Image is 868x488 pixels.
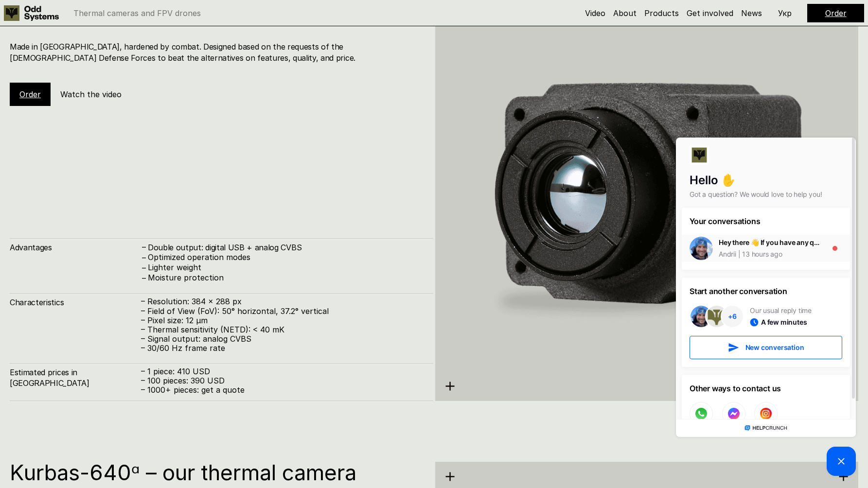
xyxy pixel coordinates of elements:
[585,8,605,18] a: Video
[644,8,679,18] a: Products
[613,8,637,18] a: About
[141,297,424,306] p: – Resolution: 384 x 288 px
[141,307,424,316] p: – Field of View (FoV): 50° horizontal, 37.2° vertical
[141,316,424,325] p: – Pixel size: 12 µm
[687,8,733,18] a: Get involved
[60,89,122,100] h5: Watch the video
[141,325,424,334] p: – Thermal sensitivity (NETD): < 40 mK
[141,334,424,344] p: – Signal output: analog CVBS
[10,462,424,483] h1: Kurbas-640ᵅ – our thermal camera
[141,367,424,395] p: – 1 piece: 410 USD – 100 pieces: 390 USD – 1000+ pieces: get a quote
[10,297,141,308] h4: Characteristics
[825,8,847,18] a: Order
[148,242,424,253] h4: Double output: digital USB + analog CVBS
[148,253,424,262] p: Optimized operation modes
[19,89,41,99] a: Order
[10,242,141,253] h4: Advantages
[10,367,141,389] h4: Estimated prices in [GEOGRAPHIC_DATA]
[673,135,858,478] iframe: HelpCrunch
[141,344,424,353] p: – 30/60 Hz frame rate
[148,273,424,282] p: Moisture protection
[10,41,424,63] h4: Made in [GEOGRAPHIC_DATA], hardened by combat. Designed based on the requests of the [DEMOGRAPHIC...
[73,9,201,17] p: Thermal cameras and FPV drones
[778,9,792,17] p: Укр
[741,8,762,18] a: News
[142,262,146,273] h4: –
[142,252,146,263] h4: –
[148,263,424,272] p: Lighter weight
[142,273,146,283] h4: –
[142,242,146,252] h4: –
